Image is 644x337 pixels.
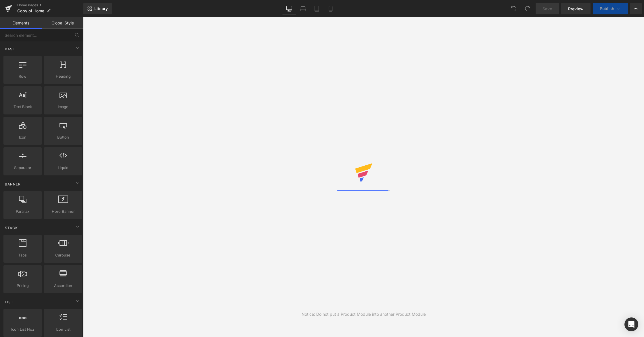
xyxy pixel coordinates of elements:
[310,3,324,14] a: Tablet
[5,208,40,215] span: Parallax
[46,326,80,332] span: Icon List
[42,17,83,29] a: Global Style
[46,208,80,215] span: Hero Banner
[4,181,21,187] span: Banner
[282,3,296,14] a: Desktop
[593,3,628,14] button: Publish
[5,252,40,258] span: Tabs
[46,283,80,289] span: Accordion
[83,3,112,14] a: New Library
[5,283,40,289] span: Pricing
[17,9,44,13] span: Copy of Home
[5,326,40,332] span: Icon List Hoz
[46,73,80,79] span: Heading
[17,3,83,7] a: Home Pages
[296,3,310,14] a: Laptop
[600,6,614,11] span: Publish
[508,3,520,14] button: Undo
[302,311,426,317] div: Notice: Do not put a Product Module into another Product Module
[4,299,14,305] span: List
[630,3,642,14] button: More
[46,104,80,110] span: Image
[94,6,108,11] span: Library
[46,134,80,140] span: Button
[5,104,40,110] span: Text Block
[543,6,552,12] span: Save
[624,317,638,331] div: Open Intercom Messenger
[46,252,80,258] span: Carousel
[324,3,338,14] a: Mobile
[4,225,18,231] span: Stack
[5,134,40,140] span: Icon
[5,165,40,171] span: Separator
[4,46,16,52] span: Base
[46,165,80,171] span: Liquid
[568,6,584,12] span: Preview
[561,3,591,14] a: Preview
[522,3,533,14] button: Redo
[5,73,40,79] span: Row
